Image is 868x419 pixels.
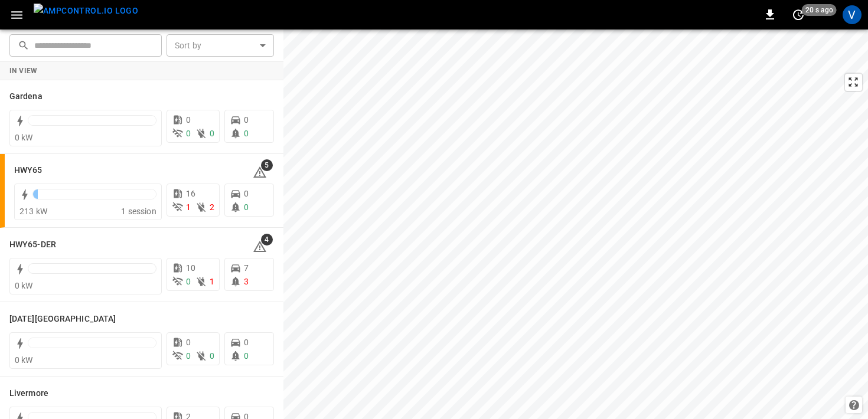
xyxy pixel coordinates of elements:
span: 0 [210,129,214,138]
strong: In View [9,67,38,75]
span: 0 [244,189,249,198]
span: 7 [244,263,249,273]
span: 0 [186,351,191,361]
canvas: Map [283,30,868,419]
span: 1 session [121,207,156,216]
span: 2 [210,202,214,212]
span: 0 kW [15,281,33,290]
span: 3 [244,277,249,286]
span: 4 [261,234,273,245]
h6: Gardena [9,90,43,103]
span: 0 [186,129,191,138]
img: ampcontrol.io logo [34,4,138,18]
button: set refresh interval [789,5,808,24]
span: 10 [186,263,195,273]
span: 16 [186,189,195,198]
span: 1 [210,277,214,286]
span: 0 [186,338,191,347]
span: 20 s ago [802,4,837,16]
span: 0 [186,115,191,125]
h6: HWY65-DER [9,238,56,251]
h6: Karma Center [9,313,116,326]
span: 0 kW [15,355,33,365]
span: 0 kW [15,133,33,142]
span: 5 [261,159,273,171]
div: profile-icon [843,5,862,24]
span: 0 [244,338,249,347]
span: 0 [244,115,249,125]
h6: HWY65 [14,164,43,177]
span: 0 [244,202,249,212]
span: 1 [186,202,191,212]
span: 0 [244,351,249,361]
span: 0 [186,277,191,286]
span: 0 [210,351,214,361]
span: 213 kW [19,207,47,216]
span: 0 [244,129,249,138]
h6: Livermore [9,387,48,400]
